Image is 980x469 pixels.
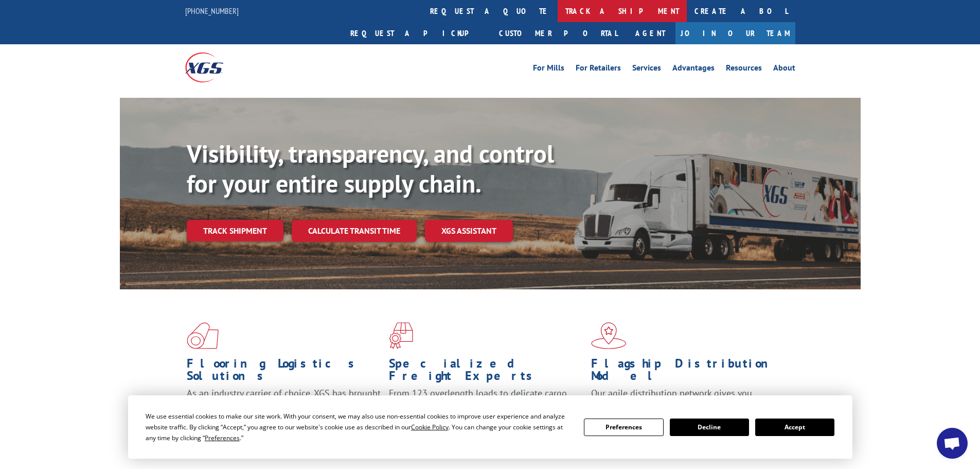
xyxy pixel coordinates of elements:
[670,419,749,436] button: Decline
[205,433,240,442] span: Preferences
[425,220,513,242] a: XGS ASSISTANT
[625,22,675,44] a: Agent
[187,387,381,424] span: As an industry carrier of choice, XGS has brought innovation and dedication to flooring logistics...
[292,220,417,242] a: Calculate transit time
[343,22,491,44] a: Request a pickup
[187,137,554,199] b: Visibility, transparency, and control for your entire supply chain.
[591,322,627,349] img: xgs-icon-flagship-distribution-model-red
[128,395,852,459] div: Cookie Consent Prompt
[591,357,786,387] h1: Flagship Distribution Model
[411,423,449,431] span: Cookie Policy
[937,428,968,459] div: Open chat
[185,6,239,16] a: [PHONE_NUMBER]
[672,64,715,75] a: Advantages
[187,322,219,349] img: xgs-icon-total-supply-chain-intelligence-red
[146,411,572,443] div: We use essential cookies to make our site work. With your consent, we may also use non-essential ...
[755,419,834,436] button: Accept
[584,419,663,436] button: Preferences
[187,357,381,387] h1: Flooring Logistics Solutions
[187,220,283,241] a: Track shipment
[675,22,795,44] a: Join Our Team
[491,22,625,44] a: Customer Portal
[632,64,661,75] a: Services
[389,357,583,387] h1: Specialized Freight Experts
[389,322,413,349] img: xgs-icon-focused-on-flooring-red
[773,64,795,75] a: About
[533,64,564,75] a: For Mills
[591,387,780,411] span: Our agile distribution network gives you nationwide inventory management on demand.
[389,387,583,433] p: From 123 overlength loads to delicate cargo, our experienced staff knows the best way to move you...
[576,64,621,75] a: For Retailers
[726,64,762,75] a: Resources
